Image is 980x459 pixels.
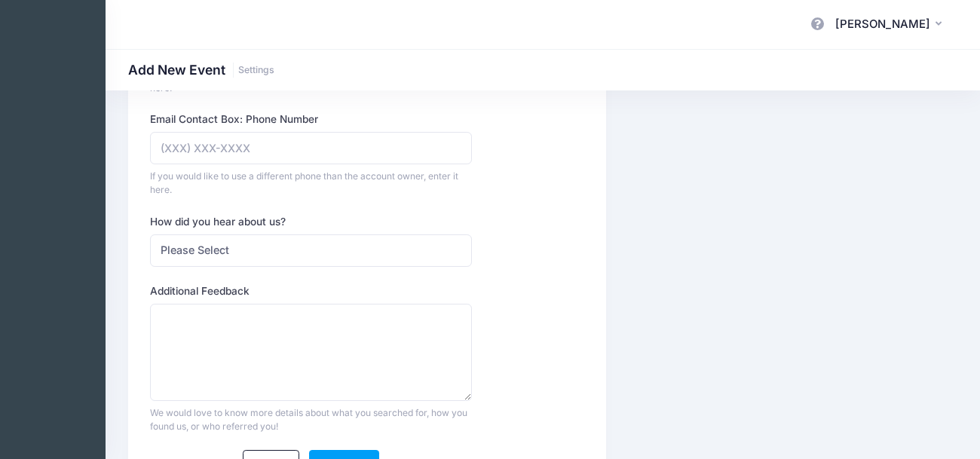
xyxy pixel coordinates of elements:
label: How did you hear about us? [150,214,286,229]
input: (XXX) XXX-XXXX [150,132,471,164]
div: We would love to know more details about what you searched for, how you found us, or who referred... [150,406,471,433]
a: Settings [238,65,274,76]
span: [PERSON_NAME] [835,16,930,32]
label: Email Contact Box: Phone Number [150,112,318,127]
div: If you would like to use a different phone than the account owner, enter it here. [150,170,471,197]
label: Additional Feedback [150,283,250,298]
button: [PERSON_NAME] [825,8,957,42]
h1: Add New Event [128,62,274,78]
